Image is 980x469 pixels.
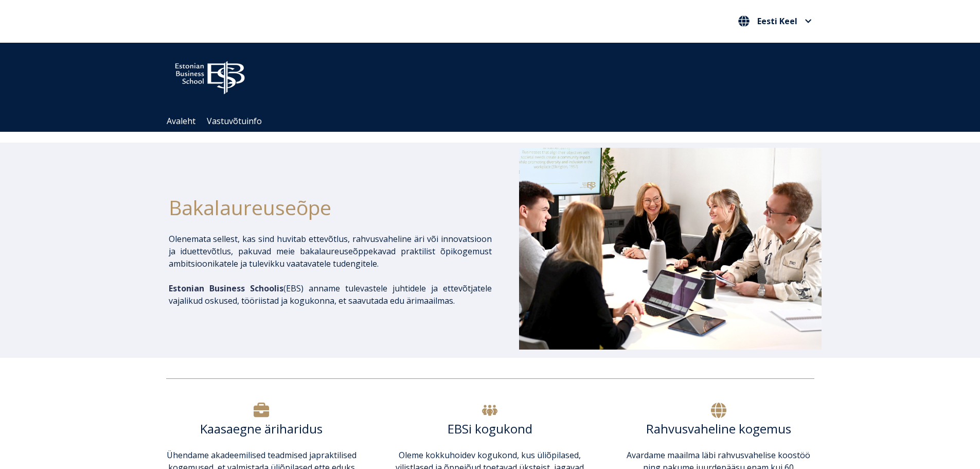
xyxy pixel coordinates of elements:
img: ebs_logo2016_white [166,53,254,97]
h6: Rahvusvaheline kogemus [623,421,814,437]
span: ( [169,283,286,294]
span: Estonian Business Schoolis [169,283,283,294]
nav: Vali oma keel [736,13,814,30]
h1: Bakalaureuseõpe [169,192,492,222]
p: EBS) anname tulevastele juhtidele ja ettevõtjatele vajalikud oskused, tööriistad ja kogukonna, et... [169,282,492,307]
img: Bakalaureusetudengid [519,148,822,350]
span: Ühendame akadeemilised teadmised ja [167,449,316,461]
a: Vastuvõtuinfo [207,115,262,127]
a: Avaleht [167,115,195,127]
span: Eesti Keel [757,17,797,25]
button: Eesti Keel [736,13,814,29]
div: Navigation Menu [161,111,830,132]
h6: Kaasaegne äriharidus [166,421,357,437]
h6: EBSi kogukond [395,421,585,437]
p: Olenemata sellest, kas sind huvitab ettevõtlus, rahvusvaheline äri või innovatsioon ja iduettevõt... [169,233,492,270]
